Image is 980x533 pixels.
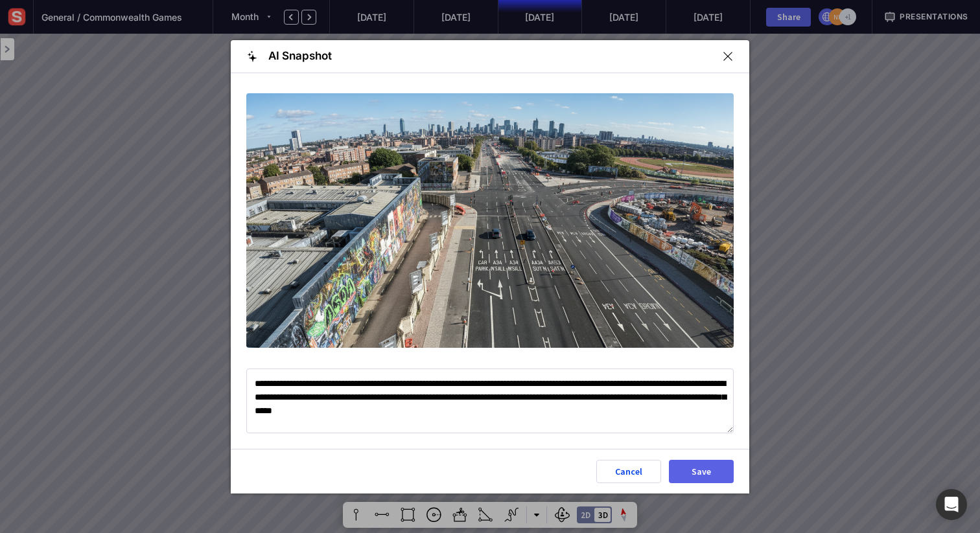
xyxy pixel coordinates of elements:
div: Open Intercom Messenger [936,489,967,520]
div: AI Snapshot [246,51,332,62]
button: Save [669,460,734,483]
div: Cancel [607,467,650,476]
img: AI Enhanced Snapshot [246,93,734,348]
button: Cancel [596,460,661,483]
div: Save [680,467,723,476]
